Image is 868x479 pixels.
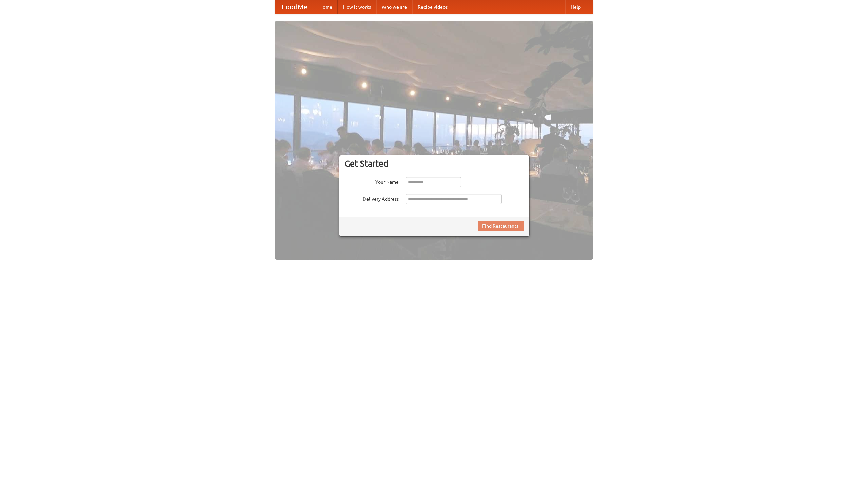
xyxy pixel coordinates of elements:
h3: Get Started [344,158,524,169]
a: Home [314,0,338,14]
a: FoodMe [275,0,314,14]
a: Help [565,0,586,14]
a: Recipe videos [412,0,453,14]
button: Find Restaurants! [478,221,524,231]
a: How it works [338,0,376,14]
label: Your Name [344,177,399,186]
a: Who we are [376,0,412,14]
label: Delivery Address [344,194,399,202]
